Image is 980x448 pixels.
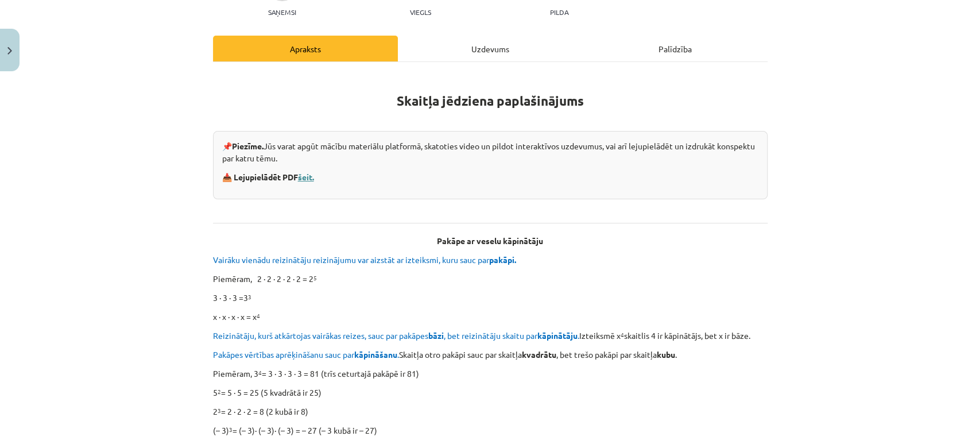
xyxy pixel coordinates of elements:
[437,235,543,246] b: Pakāpe ar veselu kāpinātāju
[222,172,316,182] strong: 📥 Lejupielādēt PDF
[258,368,262,377] sup: 4
[213,349,768,361] p: Skaitļa otro pakāpi sauc par skaitļa , bet trešo pakāpi par skaitļa .
[550,8,568,16] p: pilda
[313,273,317,282] sup: 5
[218,387,221,396] sup: 2
[298,172,314,182] a: šeit.
[410,8,431,16] p: Viegls
[213,273,768,285] p: Piemēram, 2 ∙ 2 ∙ 2 ∙ 2 ∙ 2 = 2
[213,330,579,341] span: Reizinātāju, kurš atkārtojas vairākas reizes, sauc par pakāpes , bet reizinātāju skaitu par .
[213,36,398,61] div: Apraksts
[398,36,583,61] div: Uzdevums
[657,349,675,360] b: kubu
[522,349,556,360] b: kvadrātu
[232,141,264,151] strong: Piezīme.
[218,406,221,415] sup: 3
[7,47,12,55] img: icon-close-lesson-0947bae3869378f0d4975bcd49f059093ad1ed9edebbc8119c70593378902aed.svg
[213,368,768,380] p: Piemēram, 3 = 3 ∙ 3 ∙ 3 ∙ 3 = 81 (trīs ceturtajā pakāpē ir 81)
[248,292,251,301] sup: 3
[354,349,397,360] b: kāpināšanu
[213,254,518,265] span: Vairāku vienādu reizinātāju reizinājumu var aizstāt ar izteiksmi, kuru sauc par
[583,36,768,61] div: Palīdzība
[489,254,516,265] b: pakāpi.
[213,330,768,342] p: Izteiksmē x skaitlis 4 ir kāpinātājs, bet x ir bāze.
[213,292,768,304] p: 3 ∙ 3 ∙ 3 =3
[229,425,233,434] sup: 3
[222,140,758,164] p: 📌 Jūs varat apgūt mācību materiālu platformā, skatoties video un pildot interaktīvos uzdevumus, v...
[428,330,444,341] b: bāzi
[537,330,578,341] b: kāpinātāju
[213,405,768,418] p: 2 = 2 ∙ 2 ∙ 2 = 8 (2 kubā ir 8)
[397,92,584,109] strong: Skaitļa jēdziena paplašinājums
[213,387,768,399] p: 5 = 5 ∙ 5 = 25 (5 kvadrātā ir 25)
[213,349,399,360] span: Pakāpes vērtības aprēķināšanu sauc par .
[264,8,301,16] p: Saņemsi
[213,424,768,437] p: (– 3) = (– 3)∙ (– 3)∙ (– 3) = – 27 (– 3 kubā ir – 27)
[257,311,260,320] sup: 4
[213,311,768,323] p: x ∙ x ∙ x ∙ x = x
[621,330,624,339] sup: 4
